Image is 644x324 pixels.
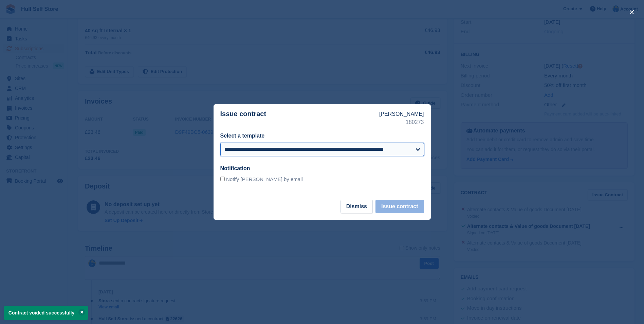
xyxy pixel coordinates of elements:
button: Issue contract [375,200,424,213]
label: Select a template [220,133,265,139]
button: Dismiss [341,200,373,213]
span: Notify [PERSON_NAME] by email [226,176,303,182]
p: Contract voided successfully [4,306,88,320]
p: 180273 [379,118,424,126]
label: Notification [220,165,250,171]
button: close [626,7,637,18]
p: [PERSON_NAME] [379,110,424,118]
p: Issue contract [220,110,379,126]
input: Notify [PERSON_NAME] by email [220,177,225,181]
